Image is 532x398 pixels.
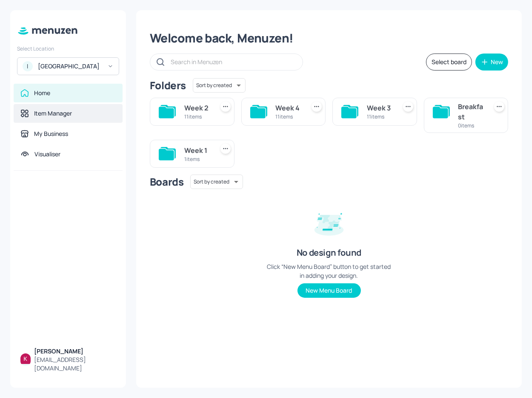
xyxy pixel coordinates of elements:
[184,155,210,163] div: 1 items
[23,61,33,71] div: I
[184,103,210,113] div: Week 2
[150,79,186,92] div: Folders
[297,283,361,298] button: New Menu Board
[184,145,210,155] div: Week 1
[475,54,508,71] button: New
[20,353,31,364] img: ALm5wu0uMJs5_eqw6oihenv1OotFdBXgP3vgpp2z_jxl=s96-c
[34,89,50,97] div: Home
[34,109,72,118] div: Item Manager
[491,59,503,65] div: New
[34,347,116,356] div: [PERSON_NAME]
[150,31,508,46] div: Welcome back, Menuzen!
[426,54,472,71] button: Select board
[367,103,393,113] div: Week 3
[458,102,484,122] div: Breakfast
[150,175,183,189] div: Boards
[308,201,350,243] img: design-empty
[34,130,68,138] div: My Business
[367,113,393,120] div: 11 items
[38,62,102,71] div: [GEOGRAPHIC_DATA]
[34,150,60,158] div: Visualiser
[34,356,116,373] div: [EMAIL_ADDRESS][DOMAIN_NAME]
[276,103,302,113] div: Week 4
[276,113,302,120] div: 11 items
[193,77,246,94] div: Sort by created
[190,173,243,190] div: Sort by created
[184,113,210,120] div: 11 items
[17,45,119,52] div: Select Location
[171,56,294,68] input: Search in Menuzen
[297,247,361,259] div: No design found
[265,262,393,280] div: Click “New Menu Board” button to get started in adding your design.
[458,122,484,129] div: 0 items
